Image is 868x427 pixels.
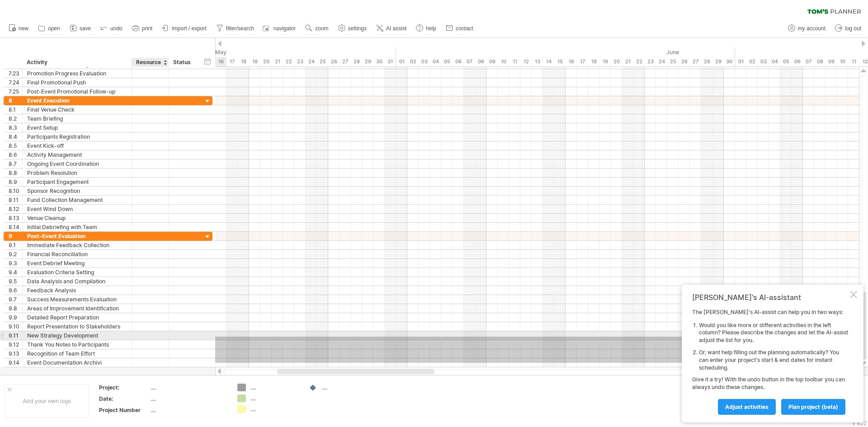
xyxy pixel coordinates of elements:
div: Saturday, 28 June 2025 [701,57,712,66]
div: Detailed Report Preparation [27,313,127,322]
a: AI assist [374,23,409,34]
div: Team Briefing [27,114,127,123]
div: May 2025 [46,47,396,57]
div: Wednesday, 28 May 2025 [351,57,362,66]
div: Tuesday, 10 June 2025 [498,57,509,66]
div: 8.5 [9,141,22,150]
div: 8.4 [9,132,22,141]
div: 8.6 [9,150,22,159]
div: Saturday, 24 May 2025 [306,57,317,66]
div: Friday, 4 July 2025 [769,57,780,66]
div: 8.11 [9,196,22,204]
div: Friday, 6 June 2025 [453,57,464,66]
div: Participant Engagement [27,178,127,186]
div: Saturday, 21 June 2025 [622,57,633,66]
div: 9.4 [9,268,22,277]
div: 9.2 [9,250,22,258]
li: Would you like more or different activities in the left column? Please describe the changes and l... [699,322,848,344]
div: Thursday, 12 June 2025 [520,57,532,66]
div: Wednesday, 4 June 2025 [430,57,441,66]
div: Promotion Progress Evaluation [27,69,127,78]
div: Final Promotional Push [27,78,127,87]
div: 8 [9,96,22,105]
div: Activity [27,58,127,67]
a: undo [98,23,125,34]
div: Thursday, 5 June 2025 [441,57,453,66]
div: Fund Collection Management [27,196,127,204]
div: Friday, 30 May 2025 [373,57,385,66]
div: Thursday, 19 June 2025 [599,57,611,66]
div: .... [151,395,226,403]
div: 9.11 [9,331,22,340]
div: Data Analysis and Compilation [27,277,127,286]
div: Wednesday, 11 June 2025 [509,57,520,66]
div: .... [151,406,226,414]
div: Wednesday, 2 July 2025 [746,57,758,66]
div: Saturday, 31 May 2025 [385,57,396,66]
div: Event Setup [27,123,127,132]
div: Success Measurements Evaluation [27,295,127,304]
div: The [PERSON_NAME]'s AI-assist can help you in two ways: Give it a try! With the undo button in th... [692,309,848,414]
div: Sunday, 25 May 2025 [317,57,328,66]
div: Status [173,58,193,67]
div: Thursday, 29 May 2025 [362,57,373,66]
span: undo [110,25,123,32]
div: 7.24 [9,78,22,87]
div: .... [250,405,300,413]
div: Tuesday, 24 June 2025 [656,57,667,66]
div: 8.12 [9,205,22,213]
div: 9.9 [9,313,22,322]
div: Sunday, 6 July 2025 [792,57,803,66]
div: Event Execution [27,96,127,105]
div: Participants Registration [27,132,127,141]
span: plan project (beta) [788,404,838,410]
div: .... [250,384,300,391]
a: save [67,23,94,34]
div: Date: [99,395,149,403]
div: 9.1 [9,241,22,249]
span: settings [348,25,367,32]
div: New Strategy Development [27,331,127,340]
div: Areas of Improvement Identification [27,304,127,313]
div: Friday, 11 July 2025 [848,57,859,66]
div: Project Number [99,406,149,414]
div: 8.2 [9,114,22,123]
span: zoom [315,25,328,32]
div: 8.1 [9,105,22,114]
div: 8.8 [9,169,22,177]
div: Sunday, 15 June 2025 [554,57,566,66]
div: Monday, 23 June 2025 [645,57,656,66]
a: plan project (beta) [781,399,845,415]
div: Saturday, 17 May 2025 [226,57,238,66]
div: Tuesday, 20 May 2025 [260,57,272,66]
a: filter/search [214,23,257,34]
div: 9.3 [9,259,22,267]
span: AI assist [386,25,406,32]
div: Feedback Analysis [27,286,127,295]
div: [PERSON_NAME]'s AI-assistant [692,293,848,302]
div: Friday, 13 June 2025 [532,57,543,66]
div: 8.7 [9,160,22,168]
div: Wednesday, 21 May 2025 [272,57,283,66]
div: Tuesday, 27 May 2025 [340,57,351,66]
div: Event Debrief Meeting [27,259,127,267]
div: Thursday, 10 July 2025 [837,57,848,66]
div: Resource [136,58,164,67]
div: Friday, 20 June 2025 [611,57,622,66]
li: Or, want help filling out the planning automatically? You can enter your project's start & end da... [699,349,848,371]
span: log out [845,25,861,32]
div: June 2025 [396,47,735,57]
a: settings [336,23,369,34]
div: Problem Resolution [27,169,127,177]
a: navigator [261,23,298,34]
a: new [6,23,31,34]
a: open [36,23,63,34]
div: Monday, 7 July 2025 [803,57,814,66]
div: Event Wind Down [27,205,127,213]
div: 8.3 [9,123,22,132]
div: 9.13 [9,349,22,358]
div: 9.6 [9,286,22,295]
div: Wednesday, 18 June 2025 [588,57,599,66]
div: Ongoing Event Coordination [27,160,127,168]
div: Initial Debriefing with Team [27,223,127,231]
